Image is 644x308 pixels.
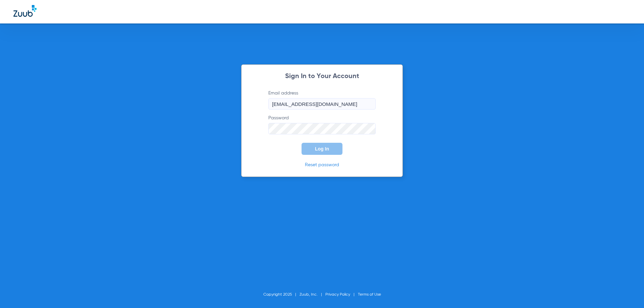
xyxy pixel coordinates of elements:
[268,123,376,134] input: Password
[358,293,381,297] a: Terms of Use
[325,293,350,297] a: Privacy Policy
[610,276,644,308] iframe: Chat Widget
[305,163,339,167] a: Reset password
[268,115,376,134] label: Password
[268,90,376,110] label: Email address
[300,291,325,298] li: Zuub, Inc.
[315,146,329,151] span: Log In
[268,98,376,110] input: Email address
[302,143,342,155] button: Log In
[258,73,386,80] h2: Sign In to Your Account
[13,5,37,17] img: Zuub Logo
[263,291,300,298] li: Copyright 2025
